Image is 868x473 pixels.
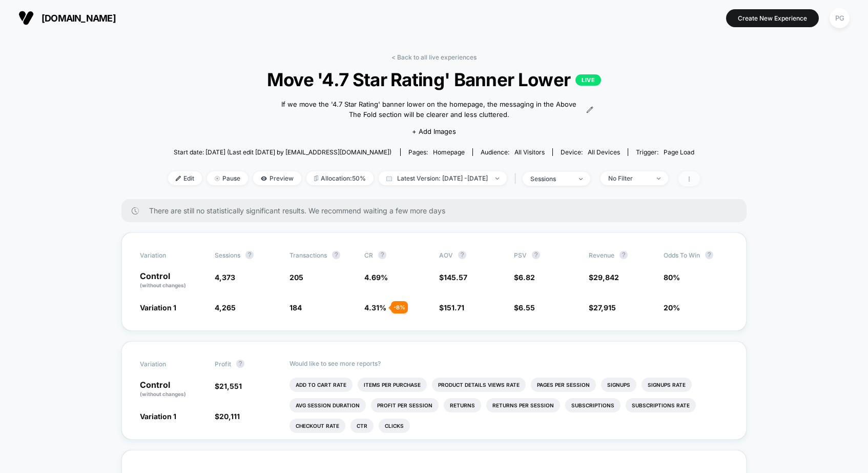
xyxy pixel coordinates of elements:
[664,148,694,156] span: Page Load
[664,273,680,282] span: 80%
[215,251,240,259] span: Sessions
[149,206,726,215] span: There are still no statistically significant results. We recommend waiting a few more days
[486,398,560,412] li: Returns Per Session
[530,175,571,183] div: sessions
[379,419,410,433] li: Clicks
[195,69,673,90] span: Move '4.7 Star Rating' Banner Lower
[215,382,242,390] span: $
[140,282,186,288] span: (without changes)
[705,251,713,259] button: ?
[514,251,527,259] span: PSV
[364,251,373,259] span: CR
[593,273,619,282] span: 29,842
[15,10,119,26] button: [DOMAIN_NAME]
[439,273,467,282] span: $
[290,378,353,392] li: Add To Cart Rate
[215,176,220,181] img: end
[290,251,327,259] span: Transactions
[512,171,523,186] span: |
[378,251,386,259] button: ?
[245,251,254,259] button: ?
[391,301,408,313] div: - 8 %
[657,178,660,180] img: end
[140,381,204,398] p: Control
[168,171,202,185] span: Edit
[364,273,388,282] span: 4.69 %
[391,53,477,61] a: < Back to all live experiences
[830,8,850,28] div: PG
[215,303,236,312] span: 4,265
[358,378,427,392] li: Items Per Purchase
[215,412,240,421] span: $
[532,251,540,259] button: ?
[514,303,535,312] span: $
[290,303,302,312] span: 184
[826,8,853,29] button: PG
[140,303,176,312] span: Variation 1
[519,273,535,282] span: 6.82
[290,360,728,367] p: Would like to see more reports?
[140,360,196,368] span: Variation
[253,171,301,185] span: Preview
[642,378,692,392] li: Signups Rate
[608,174,649,182] div: No Filter
[371,398,439,412] li: Profit Per Session
[514,273,535,282] span: $
[626,398,696,412] li: Subscriptions Rate
[314,175,318,181] img: rebalance
[439,251,453,259] span: AOV
[601,378,636,392] li: Signups
[174,148,391,156] span: Start date: [DATE] (Last edit [DATE] by [EMAIL_ADDRESS][DOMAIN_NAME])
[350,419,374,433] li: Ctr
[290,398,366,412] li: Avg Session Duration
[379,171,507,185] span: Latest Version: [DATE] - [DATE]
[531,378,596,392] li: Pages Per Session
[588,148,620,156] span: all devices
[636,148,694,156] div: Trigger:
[332,251,340,259] button: ?
[589,251,614,259] span: Revenue
[386,176,392,181] img: calendar
[664,251,720,259] span: Odds to Win
[236,360,244,368] button: ?
[290,273,303,282] span: 205
[408,148,465,156] div: Pages:
[458,251,466,259] button: ?
[140,412,176,421] span: Variation 1
[726,9,819,27] button: Create New Experience
[481,148,545,156] div: Audience:
[412,127,456,135] span: + Add Images
[444,303,464,312] span: 151.71
[444,398,481,412] li: Returns
[444,273,467,282] span: 145.57
[575,74,601,86] p: LIVE
[619,251,628,259] button: ?
[432,378,526,392] li: Product Details Views Rate
[219,382,242,390] span: 21,551
[215,273,235,282] span: 4,373
[42,13,116,24] span: [DOMAIN_NAME]
[589,273,619,282] span: $
[215,360,231,368] span: Profit
[593,303,616,312] span: 27,915
[219,412,240,421] span: 20,111
[275,100,584,120] span: If we move the '4.7 Star Rating' banner lower on the homepage, the messaging in the Above The Fol...
[579,178,583,180] img: end
[18,10,34,26] img: Visually logo
[176,176,181,181] img: edit
[589,303,616,312] span: $
[140,272,204,289] p: Control
[290,419,345,433] li: Checkout Rate
[207,171,248,185] span: Pause
[364,303,386,312] span: 4.31 %
[140,251,196,259] span: Variation
[565,398,621,412] li: Subscriptions
[439,303,464,312] span: $
[552,148,628,156] span: Device:
[433,148,465,156] span: homepage
[306,171,374,185] span: Allocation: 50%
[519,303,535,312] span: 6.55
[140,391,186,397] span: (without changes)
[664,303,680,312] span: 20%
[495,178,499,180] img: end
